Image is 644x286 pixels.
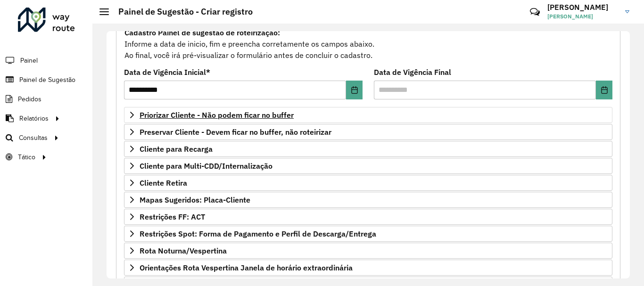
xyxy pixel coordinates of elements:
a: Contato Rápido [525,2,545,22]
span: Orientações Rota Vespertina Janela de horário extraordinária [140,264,353,271]
span: Cliente para Multi-CDD/Internalização [140,162,272,170]
span: Restrições FF: ACT [140,213,205,221]
a: Restrições Spot: Forma de Pagamento e Perfil de Descarga/Entrega [124,226,612,242]
span: Rota Noturna/Vespertina [140,247,227,254]
a: Cliente para Multi-CDD/Internalização [124,158,612,174]
a: Mapas Sugeridos: Placa-Cliente [124,192,612,208]
a: Cliente Retira [124,175,612,191]
strong: Cadastro Painel de sugestão de roteirização: [124,28,280,37]
span: Cliente para Recarga [140,145,213,153]
span: Preservar Cliente - Devem ficar no buffer, não roteirizar [140,128,331,136]
button: Choose Date [596,81,612,99]
span: Pedidos [18,94,41,104]
div: Informe a data de inicio, fim e preencha corretamente os campos abaixo. Ao final, você irá pré-vi... [124,26,612,61]
span: Relatórios [19,114,49,123]
span: Tático [18,152,35,162]
a: Restrições FF: ACT [124,209,612,225]
button: Choose Date [346,81,363,99]
span: [PERSON_NAME] [547,12,618,21]
span: Painel de Sugestão [19,75,75,85]
a: Orientações Rota Vespertina Janela de horário extraordinária [124,260,612,276]
span: Restrições Spot: Forma de Pagamento e Perfil de Descarga/Entrega [140,230,376,237]
a: Cliente para Recarga [124,141,612,157]
h2: Painel de Sugestão - Criar registro [109,7,253,17]
span: Priorizar Cliente - Não podem ficar no buffer [140,111,294,119]
h3: [PERSON_NAME] [547,3,618,12]
span: Mapas Sugeridos: Placa-Cliente [140,196,250,204]
span: Cliente Retira [140,179,187,187]
a: Priorizar Cliente - Não podem ficar no buffer [124,107,612,123]
a: Preservar Cliente - Devem ficar no buffer, não roteirizar [124,124,612,140]
span: Consultas [19,133,48,143]
span: Painel [20,56,38,65]
label: Data de Vigência Inicial [124,66,210,78]
label: Data de Vigência Final [374,66,451,78]
a: Rota Noturna/Vespertina [124,243,612,259]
